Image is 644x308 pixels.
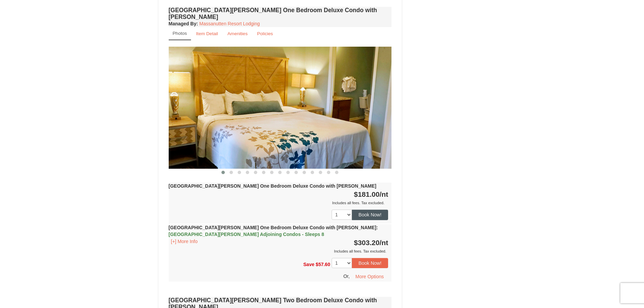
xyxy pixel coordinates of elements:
[169,47,392,169] img: 18876286-122-159e5707.jpg
[169,238,200,245] button: [+] More Info
[223,27,252,40] a: Amenities
[351,271,388,282] button: More Options
[169,232,324,237] span: [GEOGRAPHIC_DATA][PERSON_NAME] Adjoining Condos - Sleeps 8
[169,199,388,206] div: Includes all fees. Tax excluded.
[199,21,260,26] a: Massanutten Resort Lodging
[228,31,248,36] small: Amenities
[196,31,218,36] small: Item Detail
[316,261,330,267] span: $57.60
[380,190,388,198] span: /nt
[380,239,388,246] span: /nt
[303,261,314,267] span: Save
[169,183,377,189] strong: [GEOGRAPHIC_DATA][PERSON_NAME] One Bedroom Deluxe Condo with [PERSON_NAME]
[169,7,392,20] h4: [GEOGRAPHIC_DATA][PERSON_NAME] One Bedroom Deluxe Condo with [PERSON_NAME]
[169,21,196,26] span: Managed By
[352,258,388,268] button: Book Now!
[354,190,388,198] strong: $181.00
[343,274,350,279] span: Or,
[173,31,187,36] small: Photos
[253,27,277,40] a: Policies
[352,210,388,220] button: Book Now!
[169,27,191,40] a: Photos
[169,248,388,255] div: Includes all fees. Tax excluded.
[169,21,198,26] strong: :
[169,225,378,237] strong: [GEOGRAPHIC_DATA][PERSON_NAME] One Bedroom Deluxe Condo with [PERSON_NAME]
[376,225,378,230] span: :
[354,239,380,246] span: $303.20
[257,31,273,36] small: Policies
[192,27,222,40] a: Item Detail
